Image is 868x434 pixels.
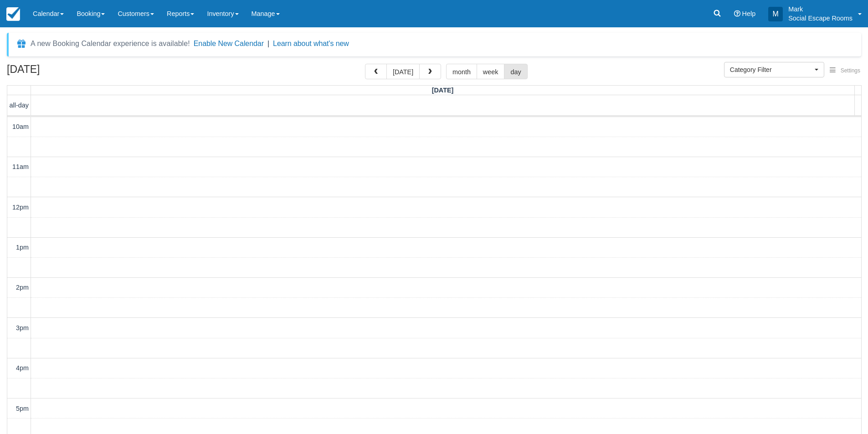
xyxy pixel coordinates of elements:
[194,39,264,48] button: Enable New Calendar
[7,64,122,81] h2: [DATE]
[432,87,454,94] span: [DATE]
[386,64,420,79] button: [DATE]
[504,64,527,79] button: day
[446,64,477,79] button: month
[16,405,29,412] span: 5pm
[788,14,853,23] p: Social Escape Rooms
[12,163,29,170] span: 11am
[16,324,29,332] span: 3pm
[734,10,740,17] i: Help
[12,204,29,211] span: 12pm
[841,67,860,74] span: Settings
[10,102,29,109] span: all-day
[724,62,824,77] button: Category Filter
[768,7,783,21] div: M
[273,40,349,47] a: Learn about what's new
[267,40,269,47] span: |
[6,7,20,21] img: checkfront-main-nav-mini-logo.png
[16,364,29,372] span: 4pm
[730,65,812,74] span: Category Filter
[788,5,853,14] p: Mark
[12,123,29,130] span: 10am
[477,64,505,79] button: week
[824,64,866,77] button: Settings
[742,10,756,17] span: Help
[16,244,29,251] span: 1pm
[16,284,29,291] span: 2pm
[31,38,190,49] div: A new Booking Calendar experience is available!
